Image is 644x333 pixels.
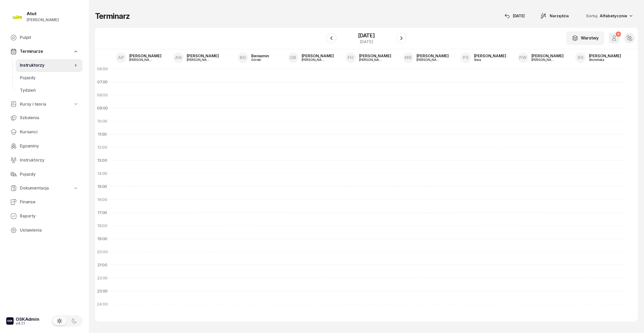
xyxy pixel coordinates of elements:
[536,11,573,21] button: Narzędzia
[6,154,83,166] a: Instruktorzy
[20,171,78,178] span: Pojazdy
[358,33,375,38] div: [DATE]
[302,58,327,61] div: [PERSON_NAME]
[187,54,219,58] div: [PERSON_NAME]
[95,154,110,167] div: 13:00
[514,51,568,65] a: PW[PERSON_NAME][PERSON_NAME]
[20,143,78,150] span: Egzaminy
[519,55,527,60] span: PW
[600,13,627,18] span: Alfabetycznie
[16,321,39,325] div: v4.1.1
[290,55,296,60] span: DB
[6,45,83,58] a: Terminarze
[20,199,78,205] span: Finanse
[20,87,78,94] span: Tydzień
[6,31,83,44] a: Pulpit
[20,101,46,108] span: Kursy i teoria
[609,33,619,43] button: 6
[175,55,182,60] span: AN
[399,51,453,65] a: MR[PERSON_NAME][PERSON_NAME]
[358,40,375,44] div: [DATE]
[112,51,166,65] a: AP[PERSON_NAME][PERSON_NAME]
[6,126,83,138] a: Kursanci
[20,34,78,41] span: Pulpit
[20,185,49,192] span: Dokumentacja
[531,58,557,61] div: [PERSON_NAME]
[95,180,110,193] div: 15:00
[95,206,110,219] div: 17:00
[20,213,78,220] span: Raporty
[95,245,110,259] div: 20:00
[16,72,83,84] a: Pojazdy
[16,59,83,72] a: Instruktorzy
[95,259,110,272] div: 21:00
[531,54,564,58] div: [PERSON_NAME]
[6,168,83,181] a: Pojazdy
[580,10,638,21] button: Sortuj Alfabetycznie
[6,98,83,110] a: Kursy i teoria
[240,55,246,60] span: BG
[20,48,43,55] span: Terminarze
[16,84,83,97] a: Tydzień
[6,210,83,222] a: Raporty
[129,58,154,61] div: [PERSON_NAME]
[16,317,39,321] div: OSKAdmin
[95,76,110,89] div: 07:00
[359,54,391,58] div: [PERSON_NAME]
[572,35,599,42] div: Warstwy
[474,54,506,58] div: [PERSON_NAME]
[95,193,110,206] div: 16:00
[405,55,412,60] span: MR
[20,227,78,234] span: Ustawienia
[95,232,110,245] div: 19:00
[578,55,583,60] span: RS
[550,13,569,19] span: Narzędzia
[20,114,78,121] span: Szkolenia
[20,157,78,164] span: Instruktorzy
[589,58,614,61] div: Słomińska
[589,54,621,58] div: [PERSON_NAME]
[456,51,510,65] a: PS[PERSON_NAME]Siwa
[233,51,273,65] a: BGBeniaminGórski
[302,54,334,58] div: [PERSON_NAME]
[284,51,338,65] a: DB[PERSON_NAME][PERSON_NAME]
[27,12,59,16] div: Atut
[118,55,124,60] span: AP
[566,31,604,45] button: Warstwy
[95,102,110,115] div: 09:00
[20,129,78,135] span: Kursanci
[6,140,83,152] a: Egzaminy
[586,13,599,19] span: Sortuj
[20,74,78,81] span: Pojazdy
[95,298,110,311] div: 24:00
[95,272,110,285] div: 22:00
[6,317,14,325] img: logo-xs-dark@2x.png
[129,54,161,58] div: [PERSON_NAME]
[500,11,529,21] button: [DATE]
[417,58,442,61] div: [PERSON_NAME]
[251,58,269,61] div: Górski
[571,51,625,65] a: RS[PERSON_NAME]Słomińska
[348,55,354,60] span: FH
[341,51,395,65] a: FH[PERSON_NAME][PERSON_NAME]
[251,54,269,58] div: Beniamin
[95,62,110,76] div: 06:00
[95,285,110,298] div: 23:00
[463,55,469,60] span: PS
[6,112,83,124] a: Szkolenia
[95,219,110,232] div: 18:00
[417,54,449,58] div: [PERSON_NAME]
[616,32,621,37] div: 6
[474,58,499,61] div: Siwa
[95,128,110,141] div: 11:00
[95,167,110,180] div: 14:00
[20,62,73,69] span: Instruktorzy
[95,89,110,102] div: 08:00
[187,58,212,61] div: [PERSON_NAME]
[95,115,110,128] div: 10:00
[6,196,83,208] a: Finanse
[169,51,223,65] a: AN[PERSON_NAME][PERSON_NAME]
[95,141,110,154] div: 12:00
[359,58,384,61] div: [PERSON_NAME]
[27,16,59,23] div: [PERSON_NAME]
